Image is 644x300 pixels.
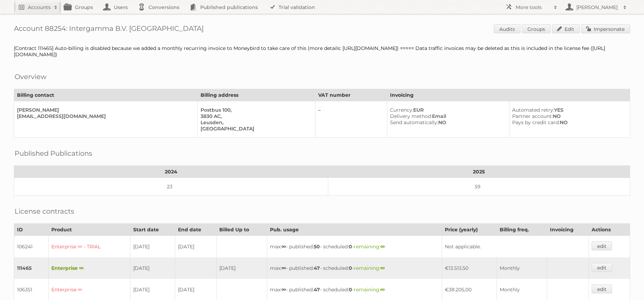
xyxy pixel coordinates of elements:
span: remaining: [354,286,385,293]
strong: ∞ [281,265,286,271]
td: Not applicable. [442,236,588,258]
span: Send automatically: [390,119,438,126]
strong: 0 [349,286,352,293]
span: Pays by credit card: [512,119,560,126]
td: Enterprise ∞ - TRIAL [49,236,130,258]
div: [Contract 111465] Auto-billing is disabled because we added a monthly recurring invoice to Moneyb... [14,45,630,58]
a: Audits [494,24,520,33]
th: Pub. usage [267,224,442,236]
th: VAT number [315,89,387,101]
span: Delivery method: [390,113,432,119]
td: [DATE] [175,236,217,258]
h2: Accounts [28,4,51,11]
th: Billing freq. [497,224,547,236]
td: Monthly [497,257,547,279]
td: 106241 [14,236,49,258]
strong: 47 [314,265,320,271]
th: 2024 [14,166,328,178]
h1: Account 88254: Intergamma B.V. [GEOGRAPHIC_DATA] [14,24,630,35]
td: max: - published: - scheduled: - [267,257,442,279]
th: Invoicing [387,89,630,101]
a: Impersonate [581,24,630,33]
h2: More tools [516,4,550,11]
div: Leusden, [201,119,310,126]
td: [DATE] [130,236,175,258]
strong: 0 [349,265,352,271]
span: remaining: [354,243,385,250]
th: Billing address [197,89,315,101]
strong: ∞ [380,286,385,293]
div: Postbus 100, [201,107,310,113]
td: 59 [328,178,630,196]
div: [GEOGRAPHIC_DATA] [201,126,310,132]
h2: Overview [15,71,46,82]
th: Product [49,224,130,236]
td: – [315,101,387,138]
strong: 0 [349,243,352,250]
th: End date [175,224,217,236]
div: [EMAIL_ADDRESS][DOMAIN_NAME] [17,113,192,119]
div: EUR [390,107,503,113]
strong: 50 [314,243,320,250]
strong: ∞ [281,243,286,250]
td: max: - published: - scheduled: - [267,236,442,258]
a: edit [592,263,612,272]
td: [DATE] [217,257,267,279]
th: Price (yearly) [442,224,497,236]
td: 111465 [14,257,49,279]
strong: ∞ [380,243,385,250]
td: 23 [14,178,328,196]
a: edit [592,241,612,250]
h2: Published Publications [15,148,92,158]
th: Billing contact [14,89,198,101]
span: remaining: [354,265,385,271]
h2: [PERSON_NAME] [575,4,620,11]
th: ID [14,224,49,236]
td: [DATE] [130,257,175,279]
strong: ∞ [380,265,385,271]
th: Actions [589,224,630,236]
th: Billed Up to [217,224,267,236]
div: NO [512,119,624,126]
a: edit [592,284,612,293]
div: Email [390,113,503,119]
div: NO [512,113,624,119]
div: [PERSON_NAME] [17,107,192,113]
a: Groups [522,24,551,33]
div: 3830 AC, [201,113,310,119]
span: Currency: [390,107,413,113]
td: €13.513,50 [442,257,497,279]
span: Partner account: [512,113,553,119]
th: Start date [130,224,175,236]
h2: License contracts [15,206,74,216]
strong: 47 [314,286,320,293]
td: Enterprise ∞ [49,257,130,279]
strong: ∞ [281,286,286,293]
div: NO [390,119,503,126]
span: Automated retry: [512,107,554,113]
th: 2025 [328,166,630,178]
th: Invoicing [547,224,588,236]
a: Edit [552,24,580,33]
div: YES [512,107,624,113]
